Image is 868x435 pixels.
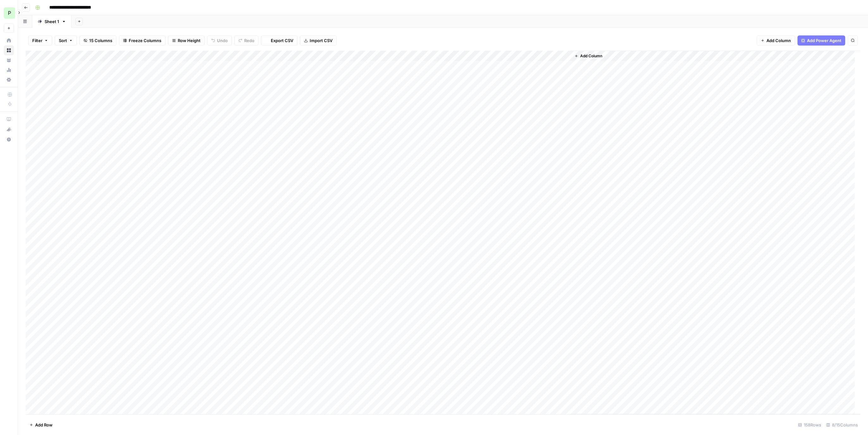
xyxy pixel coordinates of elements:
button: Freeze Columns [119,35,165,46]
div: Sheet 1 [45,18,59,25]
button: Row Height [168,35,205,46]
span: Import CSV [310,37,332,44]
button: Undo [207,35,232,46]
button: Sort [55,35,77,46]
div: 158 Rows [796,420,824,430]
button: 15 Columns [79,35,116,46]
button: Export CSV [261,35,297,46]
a: Home [4,35,14,46]
a: Usage [4,65,14,75]
span: 15 Columns [89,37,112,44]
a: Settings [4,75,14,85]
span: Undo [217,37,228,44]
div: What's new? [4,125,14,134]
span: Add Power Agent [807,37,841,44]
button: Add Row [26,420,56,430]
button: Import CSV [300,35,337,46]
div: 8/15 Columns [824,420,860,430]
a: Browse [4,45,14,55]
span: Add Column [580,53,602,59]
button: Redo [234,35,258,46]
span: Add Column [766,37,791,44]
a: Your Data [4,55,14,65]
button: Add Column [572,52,605,60]
button: What's new? [4,124,14,134]
span: Add Row [35,422,53,428]
span: Sort [59,37,67,44]
button: Workspace: Paragon [4,5,14,21]
button: Add Power Agent [797,35,845,46]
span: Export CSV [271,37,293,44]
a: Sheet 1 [32,15,71,28]
span: Row Height [178,37,201,44]
span: Freeze Columns [129,37,161,44]
button: Help + Support [4,134,14,145]
button: Filter [28,35,52,46]
span: P [8,9,11,17]
span: Filter [32,37,42,44]
a: AirOps Academy [4,114,14,124]
button: Add Column [757,35,795,46]
span: Redo [244,37,254,44]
